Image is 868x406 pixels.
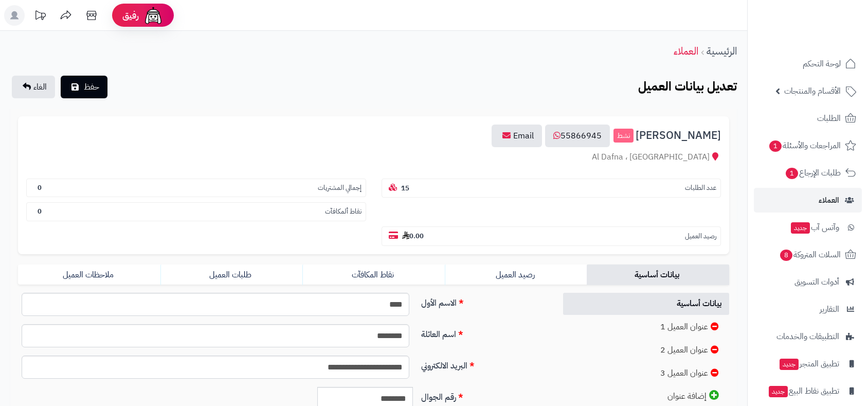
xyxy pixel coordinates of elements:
[754,51,862,76] a: لوحة التحكم
[779,357,839,371] span: تطبيق المتجر
[685,183,716,193] small: عدد الطلبات
[784,84,841,98] span: الأقسام والمنتجات
[685,232,716,241] small: رصيد العميل
[754,270,862,294] a: أدوات التسويق
[84,81,99,93] span: حفظ
[820,302,839,316] span: التقارير
[754,161,862,185] a: طلبات الإرجاع1
[768,138,841,153] span: المراجعات والأسئلة
[492,125,542,147] a: Email
[302,264,445,285] a: نقاط المكافآت
[754,297,862,322] a: التقارير
[785,166,841,180] span: طلبات الإرجاع
[417,387,551,403] label: رقم الجوال
[325,207,361,217] small: نقاط ألمكافآت
[38,183,42,192] b: 0
[445,264,587,285] a: رصيد العميل
[27,5,53,28] a: تحديثات المنصة
[803,57,841,71] span: لوحة التحكم
[143,5,164,26] img: ai-face.png
[817,111,841,126] span: الطلبات
[563,293,729,315] a: بيانات أساسية
[776,329,839,344] span: التطبيقات والخدمات
[768,384,839,398] span: تطبيق نقاط البيع
[754,215,862,240] a: وآتس آبجديد
[12,76,55,98] a: الغاء
[33,81,47,93] span: الغاء
[26,151,721,163] div: Al Dafna ، [GEOGRAPHIC_DATA]
[545,125,610,147] a: 55866945
[61,76,107,98] button: حفظ
[638,77,737,96] b: تعديل بيانات العميل
[794,275,839,289] span: أدوات التسويق
[417,293,551,309] label: الاسم الأول
[674,43,698,59] a: العملاء
[563,339,729,361] a: عنوان العميل 2
[38,206,42,216] b: 0
[402,231,424,241] b: 0.00
[798,29,858,50] img: logo-2.png
[18,264,160,285] a: ملاحظات العميل
[790,220,839,235] span: وآتس آب
[769,140,782,152] span: 1
[401,183,409,193] b: 15
[417,356,551,372] label: البريد الالكتروني
[754,351,862,376] a: تطبيق المتجرجديد
[754,242,862,267] a: السلات المتروكة8
[318,183,361,193] small: إجمالي المشتريات
[791,222,810,234] span: جديد
[563,316,729,338] a: عنوان العميل 1
[122,9,139,22] span: رفيق
[613,129,634,143] small: نشط
[754,188,862,213] a: العملاء
[769,386,788,397] span: جديد
[754,106,862,131] a: الطلبات
[636,130,721,142] span: [PERSON_NAME]
[563,362,729,384] a: عنوان العميل 3
[754,324,862,349] a: التطبيقات والخدمات
[779,248,841,262] span: السلات المتروكة
[417,324,551,341] label: اسم العائلة
[786,168,798,179] span: 1
[819,193,839,207] span: العملاء
[160,264,303,285] a: طلبات العميل
[754,133,862,158] a: المراجعات والأسئلة1
[587,264,729,285] a: بيانات أساسية
[754,379,862,403] a: تطبيق نقاط البيعجديد
[780,250,792,261] span: 8
[707,43,737,59] a: الرئيسية
[780,359,799,370] span: جديد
